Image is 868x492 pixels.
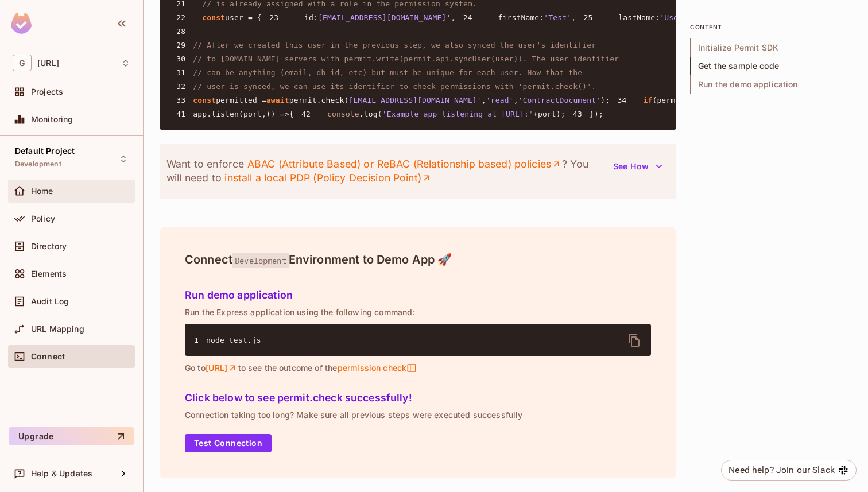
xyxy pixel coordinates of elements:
span: Connect [31,352,65,361]
span: [EMAIL_ADDRESS][DOMAIN_NAME]' [348,96,481,104]
span: ); [600,96,610,104]
span: Help & Updates [31,469,92,478]
p: Want to enforce ? You will need to [166,157,606,185]
span: G [13,55,32,71]
span: 'read' [486,96,514,104]
span: Get the sample code [690,57,852,75]
h5: Click below to see permit.check successfully! [185,392,651,404]
span: 34 [610,95,634,106]
p: content [690,22,852,32]
span: : [539,13,544,22]
button: See How [606,157,669,176]
span: const [193,96,216,104]
span: node test.js [206,336,261,344]
span: Development [15,160,61,169]
span: // user is synced, we can use its identifier to check permissions with 'permit.check()'. [193,82,596,91]
p: Go to to see the outcome of the [185,363,651,373]
span: 24 [455,12,479,24]
span: Home [31,187,53,196]
span: user = { [225,13,262,22]
span: 41 [169,109,193,120]
span: 1 [194,335,206,346]
span: id [304,13,313,22]
span: const [202,13,225,22]
span: 25 [576,12,600,24]
a: install a local PDP (Policy Decision Point) [224,171,432,185]
h5: Run demo application [185,289,651,301]
span: : [313,13,318,22]
p: Connection taking too long? Make sure all previous steps were executed successfully [185,410,651,420]
span: 22 [169,12,193,24]
a: [URL] [206,363,238,373]
span: 'User' [660,13,687,22]
span: , [482,96,486,104]
span: Directory [31,242,67,251]
span: 43 [565,109,590,120]
span: (permitted) { [652,96,712,104]
button: Test Connection [185,434,272,452]
button: Upgrade [9,427,134,445]
span: if [643,96,652,104]
span: URL Mapping [31,324,84,334]
span: permit.check( [289,96,349,104]
p: Run the Express application using the following command: [185,308,651,317]
span: +port); [533,110,565,118]
span: [EMAIL_ADDRESS][DOMAIN_NAME]' [318,13,451,22]
h4: Connect Environment to Demo App 🚀 [185,253,651,266]
span: { [289,110,294,118]
span: firstName [498,13,540,22]
span: 32 [169,81,193,92]
span: app.listen(port, [193,110,266,118]
span: Development [232,253,289,268]
span: , [571,13,576,22]
span: 'Test' [544,13,571,22]
span: 'ContractDocument' [518,96,601,104]
span: 'Example app listening at [URL]:' [382,110,533,118]
span: permission check [337,363,417,373]
span: 42 [294,109,318,120]
span: Initialize Permit SDK [690,38,852,57]
span: 28 [169,26,193,37]
span: .log( [359,110,382,118]
span: , [451,13,455,22]
span: Projects [31,87,63,96]
div: Need help? Join our Slack [728,463,835,477]
button: delete [621,327,648,354]
span: Monitoring [31,115,73,124]
span: // After we created this user in the previous step, we also synced the user's identifier [193,41,596,49]
span: , [514,96,518,104]
span: // to [DOMAIN_NAME] servers with permit.write(permit.api.syncUser(user)). The user identifier [193,55,619,63]
span: Policy [31,214,55,223]
span: Workspace: genworx.ai [37,59,59,68]
span: 30 [169,53,193,65]
span: 31 [169,67,193,79]
span: 33 [169,95,193,106]
span: 23 [262,12,286,24]
span: Run the demo application [690,75,852,94]
span: Elements [31,269,67,278]
span: await [266,96,289,104]
span: 29 [169,40,193,51]
img: SReyMgAAAABJRU5ErkJggg== [11,13,32,34]
span: // can be anything (email, db id, etc) but must be unique for each user. Now that the [193,68,582,77]
span: console [327,110,359,118]
span: : [655,13,660,22]
span: lastName [618,13,655,22]
span: () => [266,110,289,118]
span: Default Project [15,146,75,156]
span: permitted = [216,96,266,104]
span: Audit Log [31,297,69,306]
a: ABAC (Attribute Based) or ReBAC (Relationship based) policies [247,157,561,171]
